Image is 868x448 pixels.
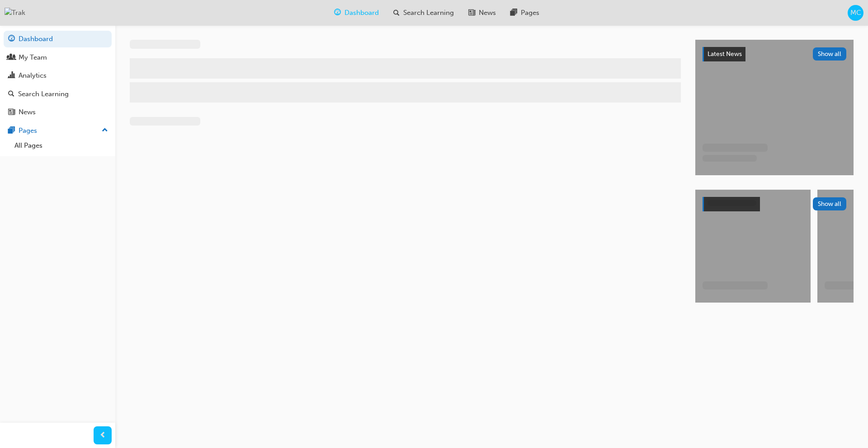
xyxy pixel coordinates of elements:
[11,139,112,153] a: All Pages
[8,72,15,80] span: chart-icon
[461,4,503,22] a: news-iconNews
[5,8,25,18] img: Trak
[19,107,36,117] div: News
[479,8,496,18] span: News
[393,7,400,19] span: search-icon
[4,67,112,84] a: Analytics
[850,8,861,18] span: MC
[8,35,15,43] span: guage-icon
[8,127,15,135] span: pages-icon
[503,4,547,22] a: pages-iconPages
[19,70,47,81] div: Analytics
[4,122,112,139] button: Pages
[8,54,15,62] span: people-icon
[8,108,15,117] span: news-icon
[4,29,112,122] button: DashboardMy TeamAnalyticsSearch LearningNews
[18,89,69,99] div: Search Learning
[813,47,847,61] button: Show all
[703,47,846,61] a: Latest NewsShow all
[4,104,112,121] a: News
[386,4,461,22] a: search-iconSearch Learning
[19,52,47,63] div: My Team
[8,90,14,98] span: search-icon
[102,125,108,136] span: up-icon
[813,197,847,210] button: Show all
[4,86,112,103] a: Search Learning
[344,8,379,18] span: Dashboard
[327,4,386,22] a: guage-iconDashboard
[510,7,517,19] span: pages-icon
[4,49,112,66] a: My Team
[708,50,742,58] span: Latest News
[521,8,539,18] span: Pages
[334,7,341,19] span: guage-icon
[4,31,112,47] a: Dashboard
[99,430,106,441] span: prev-icon
[468,7,475,19] span: news-icon
[848,5,863,21] button: MC
[403,8,454,18] span: Search Learning
[19,126,37,136] div: Pages
[703,197,846,211] a: Show all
